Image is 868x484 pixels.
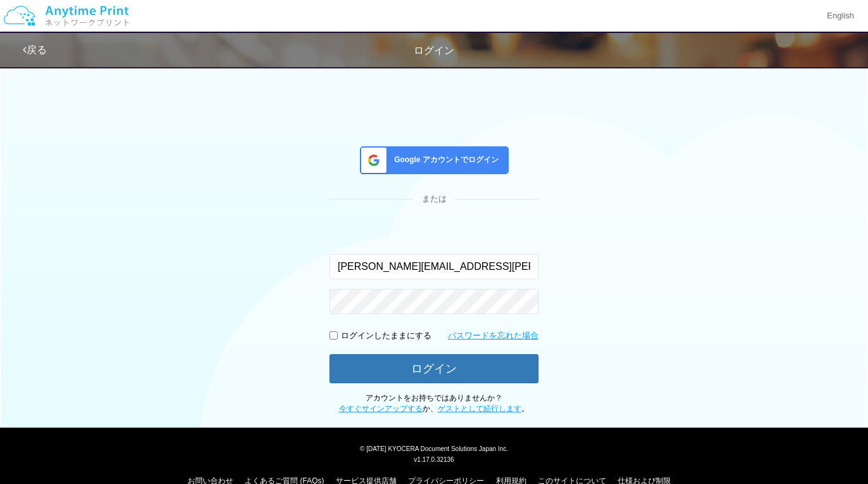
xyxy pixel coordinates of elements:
[360,444,508,452] span: © [DATE] KYOCERA Document Solutions Japan Inc.
[414,455,454,463] span: v1.17.0.32136
[414,45,454,56] span: ログイン
[329,393,539,414] p: アカウントをお持ちではありませんか？
[339,404,529,413] span: か、 。
[341,330,431,342] p: ログインしたままにする
[23,44,47,55] a: 戻る
[339,404,423,413] a: 今すぐサインアップする
[389,155,499,165] span: Google アカウントでログイン
[329,254,539,279] input: メールアドレス
[329,193,539,205] div: または
[438,404,521,413] a: ゲストとして続行します
[448,330,539,342] a: パスワードを忘れた場合
[329,354,539,383] button: ログイン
